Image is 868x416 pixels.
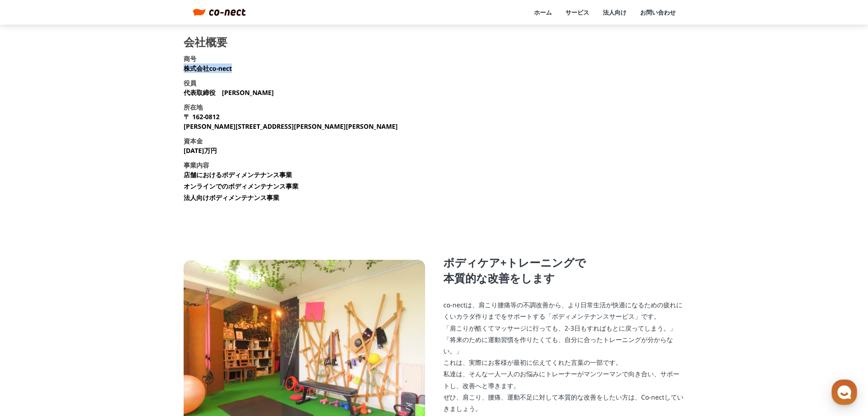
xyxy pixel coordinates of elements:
[184,54,196,63] h3: 商号
[184,146,217,155] p: [DATE]万円
[60,290,118,312] a: チャット
[184,102,203,112] h3: 所在地
[184,181,298,191] li: オンラインでのボディメンテナンス事業
[118,290,175,312] a: 設定
[565,8,589,16] a: サービス
[184,112,398,131] p: 〒 162-0812 [PERSON_NAME][STREET_ADDRESS][PERSON_NAME][PERSON_NAME]
[184,63,232,73] p: 株式会社co-nect
[443,255,685,285] p: ボディケア+トレーニングで 本質的な改善をします
[78,304,100,311] span: チャット
[184,78,196,88] h3: 役員
[3,290,60,312] a: ホーム
[534,8,552,16] a: ホーム
[184,170,292,179] li: 店舗におけるボディメンテナンス事業
[640,8,676,16] a: お問い合わせ
[184,136,203,146] h3: 資本金
[184,37,227,47] h2: 会社概要
[603,8,627,16] a: 法人向け
[184,193,279,202] li: 法人向けボディメンテナンス事業
[141,303,152,311] span: 設定
[184,160,209,170] h3: 事業内容
[184,88,274,97] p: 代表取締役 [PERSON_NAME]
[23,303,40,311] span: ホーム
